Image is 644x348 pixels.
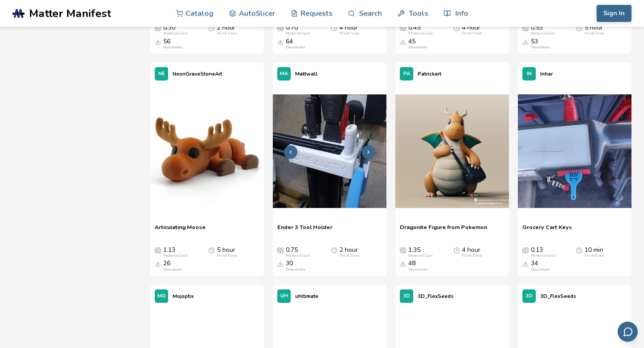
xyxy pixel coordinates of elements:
p: NeonGraveStoneArt [173,69,222,79]
span: Average Print Time [208,24,215,31]
span: NE [158,71,165,77]
div: Downloads [408,267,428,272]
span: Average Print Time [576,24,582,31]
div: Downloads [531,45,551,50]
span: Downloads [155,38,161,45]
span: Downloads [277,260,284,267]
div: Material Cost [408,254,432,258]
p: 3D_FlexSeeds [540,292,576,301]
p: Inhar [540,69,553,79]
a: Articulating Moose [155,224,206,237]
div: 26 [163,260,183,272]
div: Downloads [286,45,305,50]
div: 48 [408,260,428,272]
div: 5 hour [217,246,237,258]
a: Dragonite Figure from Pokemon [400,224,487,237]
div: 0.53 [531,24,555,36]
span: Downloads [522,38,529,45]
div: 64 [286,38,305,50]
p: Mattwall [295,69,318,79]
div: 30 [286,260,305,272]
div: Material Cost [163,31,187,36]
span: MA [280,71,288,77]
div: Downloads [286,267,305,272]
div: Print Time [339,31,359,36]
div: 0.70 [286,24,310,36]
div: 2 hour [339,246,359,258]
div: 4 hour [462,24,482,36]
div: 5 hour [585,24,604,36]
p: 3D_FlexSeeds [418,292,453,301]
span: Downloads [400,38,406,45]
span: Downloads [155,260,161,267]
div: Downloads [163,45,183,50]
div: 56 [163,38,183,50]
span: Average Print Time [331,24,337,31]
div: 53 [531,38,551,50]
span: Average Cost [155,24,161,31]
div: 4 hour [339,24,359,36]
span: Matter Manifest [29,7,111,20]
span: IN [527,71,532,77]
span: Average Print Time [453,24,460,31]
div: Material Cost [408,31,432,36]
div: 0.30 [163,24,187,36]
span: Downloads [522,260,529,267]
div: 34 [531,260,551,272]
div: Material Cost [286,31,310,36]
div: 10 min [585,246,604,258]
div: Material Cost [531,254,555,258]
div: 0.75 [286,246,310,258]
span: 3D [403,293,410,299]
div: Print Time [585,254,604,258]
div: Material Cost [286,254,310,258]
span: Average Cost [277,246,284,254]
span: Average Cost [522,24,529,31]
a: Ender 3 Tool Holder [277,224,332,237]
span: Average Cost [400,24,406,31]
button: Sign In [597,5,631,22]
div: 0.13 [531,246,555,258]
span: PA [403,71,410,77]
div: Downloads [163,267,183,272]
span: Average Print Time [576,246,582,254]
div: 1.35 [408,246,432,258]
span: Average Cost [522,246,529,254]
span: Average Print Time [331,246,337,254]
p: uhltimate [295,292,318,301]
div: Print Time [585,31,604,36]
span: Downloads [277,38,284,45]
div: Downloads [531,267,551,272]
a: Grocery Cart Keys [522,224,572,237]
div: 0.45 [408,24,432,36]
p: Patrickart [418,69,441,79]
span: Average Print Time [208,246,215,254]
span: Average Print Time [453,246,460,254]
span: UH [280,293,288,299]
div: Print Time [217,31,237,36]
span: Downloads [400,260,406,267]
div: Print Time [217,254,237,258]
span: MO [157,293,166,299]
div: Material Cost [531,31,555,36]
button: Send feedback via email [618,322,638,342]
span: Average Cost [155,246,161,254]
span: Average Cost [277,24,284,31]
p: Mojoptix [173,292,194,301]
span: Average Cost [400,246,406,254]
div: Print Time [462,31,482,36]
div: 2 hour [217,24,237,36]
div: Material Cost [163,254,187,258]
div: Downloads [408,45,428,50]
div: 1.13 [163,246,187,258]
span: 3D [525,293,533,299]
div: 4 hour [462,246,482,258]
div: Print Time [339,254,359,258]
div: 45 [408,38,428,50]
div: Print Time [462,254,482,258]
